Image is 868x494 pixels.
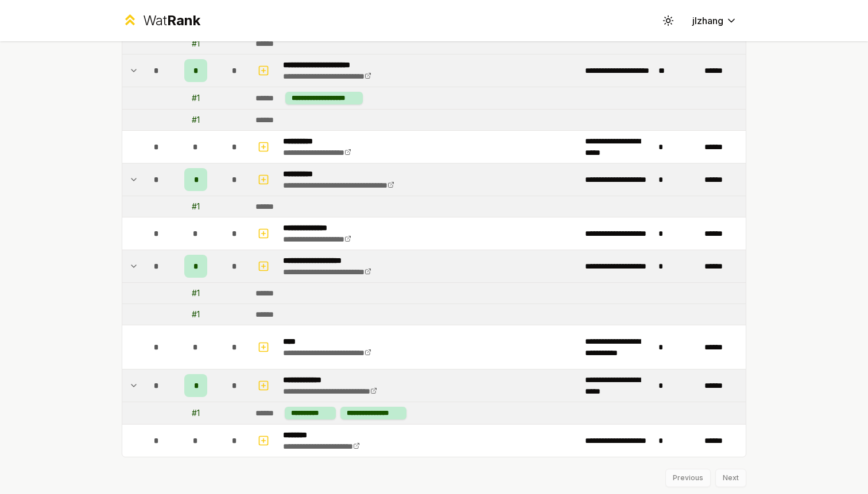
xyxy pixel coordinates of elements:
[122,11,200,30] a: WatRank
[683,10,746,31] button: jlzhang
[692,14,723,28] span: jlzhang
[192,114,200,126] div: # 1
[143,11,200,30] div: Wat
[192,38,200,49] div: # 1
[167,12,200,29] span: Rank
[192,201,200,212] div: # 1
[192,92,200,104] div: # 1
[192,309,200,320] div: # 1
[192,287,200,299] div: # 1
[192,407,200,419] div: # 1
